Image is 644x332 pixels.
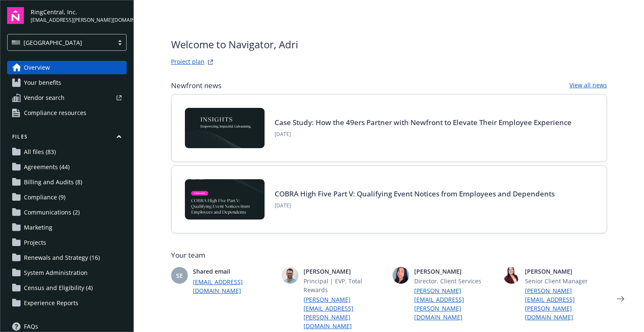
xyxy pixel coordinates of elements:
[24,251,100,264] span: Renewals and Strategy (16)
[525,267,607,276] span: [PERSON_NAME]
[275,189,555,199] a: COBRA High Five Part V: Qualifying Event Notices from Employees and Dependents
[171,250,607,260] span: Your team
[414,267,496,276] span: [PERSON_NAME]
[304,295,386,330] a: [PERSON_NAME][EMAIL_ADDRESS][PERSON_NAME][DOMAIN_NAME]
[24,175,82,189] span: Billing and Audits (8)
[24,61,50,74] span: Overview
[31,16,127,24] span: [EMAIL_ADDRESS][PERSON_NAME][DOMAIN_NAME]
[193,277,275,295] a: [EMAIL_ADDRESS][DOMAIN_NAME]
[275,118,571,127] a: Case Study: How the 49ers Partner with Newfront to Elevate Their Employee Experience
[12,38,109,47] span: [GEOGRAPHIC_DATA]
[7,296,127,310] a: Experience Reports
[24,76,61,89] span: Your benefits
[414,286,496,322] a: [PERSON_NAME][EMAIL_ADDRESS][PERSON_NAME][DOMAIN_NAME]
[304,267,386,276] span: [PERSON_NAME]
[7,206,127,219] a: Communications (2)
[7,236,127,249] a: Projects
[24,191,65,204] span: Compliance (9)
[24,221,52,234] span: Marketing
[24,160,70,174] span: Agreements (44)
[7,191,127,204] a: Compliance (9)
[392,267,409,284] img: photo
[7,7,24,24] img: navigator-logo.svg
[24,91,65,105] span: Vendor search
[7,133,127,144] button: Files
[7,106,127,120] a: Compliance resources
[23,38,82,47] span: [GEOGRAPHIC_DATA]
[176,271,183,280] span: SE
[31,7,127,24] button: RingCentral, Inc.[EMAIL_ADDRESS][PERSON_NAME][DOMAIN_NAME]
[525,286,607,322] a: [PERSON_NAME][EMAIL_ADDRESS][PERSON_NAME][DOMAIN_NAME]
[414,277,496,285] span: Director, Client Services
[503,267,520,284] img: photo
[171,57,205,67] a: Project plan
[7,281,127,295] a: Census and Eligibility (4)
[7,76,127,89] a: Your benefits
[7,251,127,264] a: Renewals and Strategy (16)
[171,81,221,91] span: Newfront news
[7,160,127,174] a: Agreements (44)
[7,221,127,234] a: Marketing
[24,296,78,310] span: Experience Reports
[7,175,127,189] a: Billing and Audits (8)
[24,236,46,249] span: Projects
[193,267,275,276] span: Shared email
[185,179,265,220] img: BLOG-Card Image - Compliance - COBRA High Five Pt 5 - 09-11-25.jpg
[569,81,607,91] a: View all news
[7,145,127,159] a: All files (83)
[24,281,93,295] span: Census and Eligibility (4)
[282,267,299,284] img: photo
[205,57,216,67] a: projectPlanWebsite
[7,61,127,74] a: Overview
[24,106,86,120] span: Compliance resources
[171,37,298,52] span: Welcome to Navigator , Adri
[24,145,56,159] span: All files (83)
[7,266,127,280] a: System Administration
[304,277,386,294] span: Principal | EVP, Total Rewards
[275,131,571,138] span: [DATE]
[24,206,80,219] span: Communications (2)
[525,277,607,285] span: Senior Client Manager
[7,91,127,105] a: Vendor search
[24,266,88,280] span: System Administration
[185,108,265,148] img: Card Image - INSIGHTS copy.png
[614,292,627,306] a: Next
[275,202,555,209] span: [DATE]
[31,8,127,16] span: RingCentral, Inc.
